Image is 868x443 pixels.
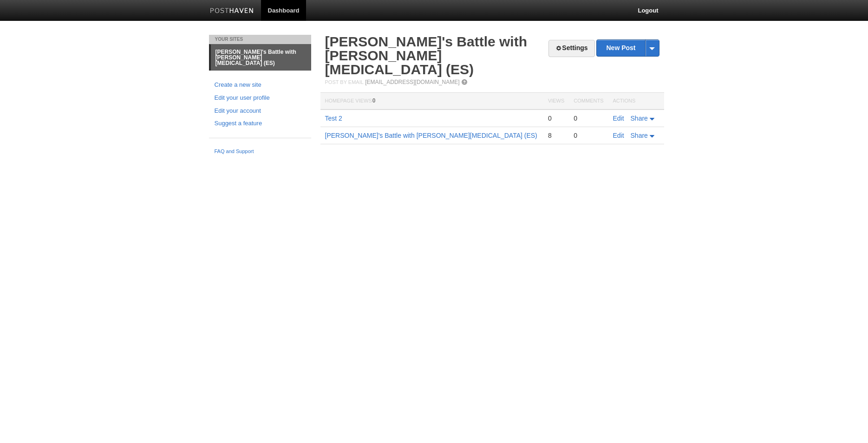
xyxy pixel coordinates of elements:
a: New Post [597,40,659,56]
div: 0 [574,131,603,140]
a: [PERSON_NAME]'s Battle with [PERSON_NAME][MEDICAL_DATA] (ES) [211,45,311,71]
li: Your Sites [209,35,311,44]
a: [EMAIL_ADDRESS][DOMAIN_NAME] [365,79,459,85]
div: 0 [548,114,564,122]
div: 8 [548,131,564,140]
th: Comments [569,93,608,110]
th: Homepage Views [320,93,543,110]
a: Suggest a feature [215,119,306,128]
a: Edit your user profile [215,93,306,103]
div: 0 [574,114,603,122]
img: Posthaven-bar [210,8,254,15]
a: FAQ and Support [215,148,306,156]
span: Share [631,115,648,122]
a: Edit [613,132,624,139]
span: Share [631,132,648,139]
a: Edit [613,115,624,122]
a: Settings [548,40,594,57]
a: Create a new site [215,80,306,90]
span: 0 [372,97,376,104]
th: Actions [608,93,664,110]
th: Views [543,93,569,110]
a: Test 2 [325,115,342,122]
a: [PERSON_NAME]'s Battle with [PERSON_NAME][MEDICAL_DATA] (ES) [325,34,528,77]
span: Post by Email [325,79,364,85]
a: Edit your account [215,106,306,116]
a: [PERSON_NAME]'s Battle with [PERSON_NAME][MEDICAL_DATA] (ES) [325,132,537,139]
